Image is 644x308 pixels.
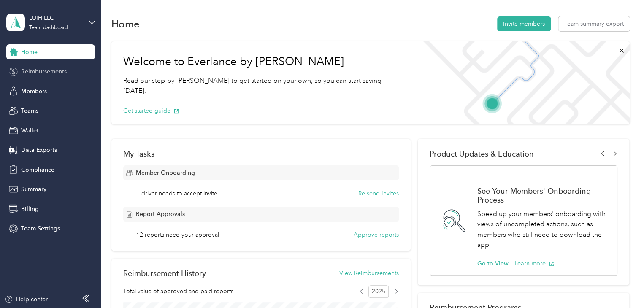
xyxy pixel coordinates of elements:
[339,269,399,278] button: View Reimbursements
[368,285,389,298] span: 2025
[597,261,644,308] iframe: Everlance-gr Chat Button Frame
[21,48,38,57] span: Home
[21,165,54,174] span: Compliance
[21,224,60,233] span: Team Settings
[123,287,233,296] span: Total value of approved and paid reports
[21,67,67,76] span: Reimbursements
[477,186,608,204] h1: See Your Members' Onboarding Process
[21,126,39,135] span: Wallet
[111,19,140,28] h1: Home
[497,16,551,31] button: Invite members
[123,55,403,68] h1: Welcome to Everlance by [PERSON_NAME]
[123,149,399,158] div: My Tasks
[358,189,399,198] button: Re-send invites
[21,205,39,213] span: Billing
[123,269,206,278] h2: Reimbursement History
[514,259,555,268] button: Learn more
[29,14,82,22] div: LUIH LLC
[430,149,534,158] span: Product Updates & Education
[123,106,179,115] button: Get started guide
[123,76,403,96] p: Read our step-by-[PERSON_NAME] to get started on your own, so you can start saving [DATE].
[136,168,195,177] span: Member Onboarding
[354,230,399,239] button: Approve reports
[415,41,629,124] img: Welcome to everlance
[558,16,630,31] button: Team summary export
[21,146,57,154] span: Data Exports
[136,210,185,219] span: Report Approvals
[21,185,46,194] span: Summary
[21,87,47,96] span: Members
[29,25,68,30] div: Team dashboard
[477,209,608,250] p: Speed up your members' onboarding with views of uncompleted actions, such as members who still ne...
[477,259,509,268] button: Go to View
[5,295,48,304] button: Help center
[136,189,217,198] span: 1 driver needs to accept invite
[136,230,219,239] span: 12 reports need your approval
[21,106,38,115] span: Teams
